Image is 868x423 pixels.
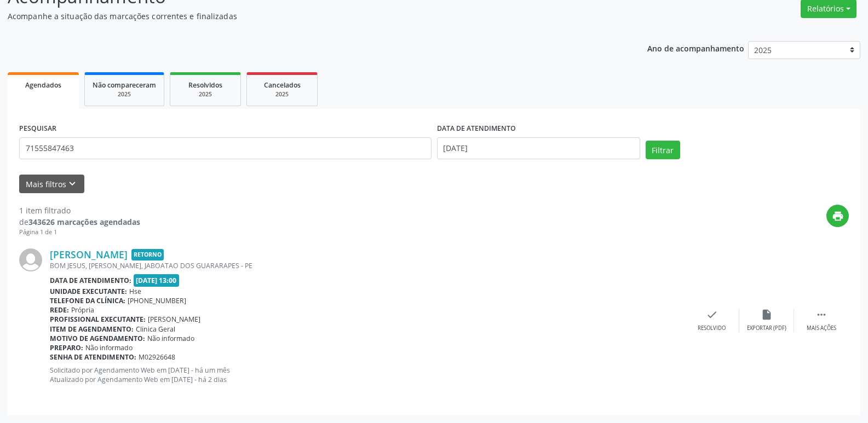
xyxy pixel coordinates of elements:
button: print [826,205,849,227]
div: 2025 [93,90,156,98]
b: Telefone da clínica: [50,296,125,305]
img: img [19,248,42,271]
i: print [832,210,844,222]
span: [DATE] 13:00 [134,274,180,287]
input: Selecione um intervalo [437,137,640,159]
p: Solicitado por Agendamento Web em [DATE] - há um mês Atualizado por Agendamento Web em [DATE] - h... [50,366,685,384]
div: Mais ações [807,325,836,332]
i: insert_drive_file [761,309,773,321]
span: Cancelados [264,80,301,90]
span: Resolvidos [188,80,222,90]
a: [PERSON_NAME] [50,248,128,260]
div: 1 item filtrado [19,205,140,216]
label: DATA DE ATENDIMENTO [437,120,516,137]
span: M02926648 [139,352,175,362]
i:  [815,309,827,321]
button: Filtrar [646,141,680,159]
i: keyboard_arrow_down [66,178,78,190]
b: Unidade executante: [50,287,127,296]
div: Página 1 de 1 [19,228,140,237]
b: Preparo: [50,343,83,352]
b: Rede: [50,305,69,315]
span: Retorno [131,249,164,260]
span: Não informado [147,334,194,343]
span: [PHONE_NUMBER] [128,296,186,305]
input: Nome, código do beneficiário ou CPF [19,137,432,159]
i: check [706,309,718,321]
span: Própria [71,305,94,315]
p: Acompanhe a situação das marcações correntes e finalizadas [8,10,605,22]
label: PESQUISAR [19,120,56,137]
b: Motivo de agendamento: [50,334,145,343]
div: 2025 [255,90,309,98]
div: Exportar (PDF) [747,325,786,332]
span: Clinica Geral [136,325,175,334]
b: Data de atendimento: [50,276,131,285]
b: Senha de atendimento: [50,352,136,362]
div: 2025 [178,90,233,98]
button: Mais filtroskeyboard_arrow_down [19,175,84,194]
div: BOM JESUS, [PERSON_NAME], JABOATAO DOS GUARARAPES - PE [50,261,685,270]
span: Hse [129,287,141,296]
b: Item de agendamento: [50,325,134,334]
strong: 343626 marcações agendadas [28,217,140,227]
span: Não compareceram [93,80,156,90]
p: Ano de acompanhamento [647,41,744,55]
span: [PERSON_NAME] [148,315,200,324]
div: Resolvido [698,325,726,332]
span: Agendados [25,80,61,90]
div: de [19,216,140,228]
b: Profissional executante: [50,315,146,324]
span: Não informado [85,343,133,352]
